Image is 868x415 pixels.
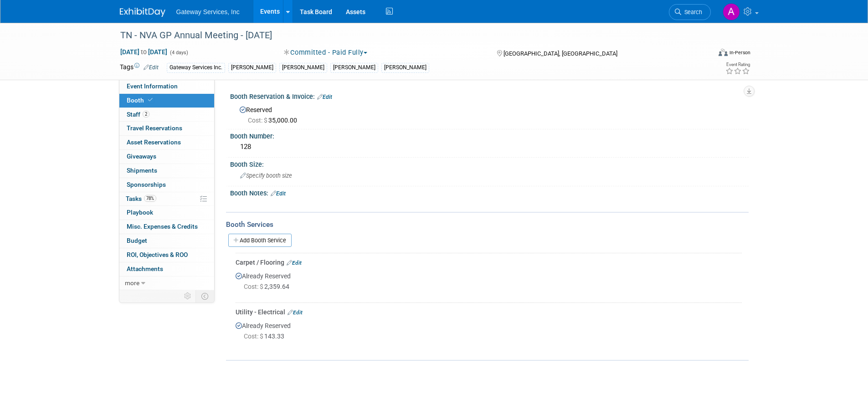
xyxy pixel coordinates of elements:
div: TN - NVA GP Annual Meeting - [DATE] [117,27,697,44]
span: Specify booth size [240,172,292,179]
span: Cost: $ [248,117,268,124]
span: Travel Reservations [127,124,182,132]
div: Event Rating [725,62,750,67]
td: Toggle Event Tabs [195,290,214,302]
a: Staff2 [119,108,214,122]
a: Search [669,4,711,20]
span: (4 days) [169,50,188,56]
a: Edit [144,64,159,71]
span: 143.33 [244,333,288,340]
div: Gateway Services Inc. [167,63,225,72]
div: In-Person [729,49,750,56]
span: Search [681,9,702,15]
span: Cost: $ [244,333,264,340]
span: [GEOGRAPHIC_DATA], [GEOGRAPHIC_DATA] [503,50,617,57]
span: Tasks [126,195,156,202]
img: ExhibitDay [120,8,165,17]
a: Budget [119,234,214,248]
a: Event Information [119,80,214,93]
a: Edit [287,260,302,266]
div: Utility - Electrical [236,307,742,317]
a: Booth [119,94,214,108]
a: ROI, Objectives & ROO [119,248,214,262]
a: Edit [288,309,303,316]
img: Alyson Evans [723,3,740,20]
span: ROI, Objectives & ROO [127,251,188,258]
a: Playbook [119,206,214,220]
td: Tags [120,62,159,73]
span: Giveaways [127,153,156,160]
a: Edit [317,94,332,100]
div: Already Reserved [236,317,742,349]
img: Format-Inperson.png [719,49,728,56]
span: Asset Reservations [127,138,181,146]
div: [PERSON_NAME] [228,63,276,72]
span: Event Information [127,82,178,90]
a: Add Booth Service [228,234,292,247]
span: [DATE] [DATE] [120,48,168,56]
td: Personalize Event Tab Strip [180,290,196,302]
span: 35,000.00 [248,117,301,124]
span: Booth [127,97,154,104]
div: 128 [237,140,742,154]
span: more [125,279,139,287]
div: Reserved [237,103,742,125]
a: Giveaways [119,150,214,164]
div: Carpet / Flooring [236,258,742,267]
span: 2,359.64 [244,283,293,290]
button: Committed - Paid Fully [281,48,371,57]
a: Shipments [119,164,214,178]
div: Already Reserved [236,267,742,299]
span: 2 [143,111,149,118]
span: Playbook [127,209,153,216]
span: Budget [127,237,147,244]
div: [PERSON_NAME] [381,63,429,72]
span: Attachments [127,265,163,272]
div: Booth Reservation & Invoice: [230,90,749,102]
i: Booth reservation complete [148,97,153,102]
a: Travel Reservations [119,122,214,135]
span: Cost: $ [244,283,264,290]
span: to [139,48,148,56]
a: Sponsorships [119,178,214,192]
span: Gateway Services, Inc [176,8,240,15]
a: Misc. Expenses & Credits [119,220,214,234]
span: Sponsorships [127,181,166,188]
span: Misc. Expenses & Credits [127,223,198,230]
a: Asset Reservations [119,136,214,149]
div: Event Format [657,47,751,61]
div: [PERSON_NAME] [279,63,327,72]
div: Booth Number: [230,129,749,141]
a: Tasks78% [119,192,214,206]
a: more [119,277,214,290]
span: 78% [144,195,156,202]
span: Shipments [127,167,157,174]
div: Booth Notes: [230,186,749,198]
div: Booth Services [226,220,749,230]
div: [PERSON_NAME] [330,63,378,72]
a: Attachments [119,262,214,276]
a: Edit [271,190,286,197]
span: Staff [127,111,149,118]
div: Booth Size: [230,158,749,169]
